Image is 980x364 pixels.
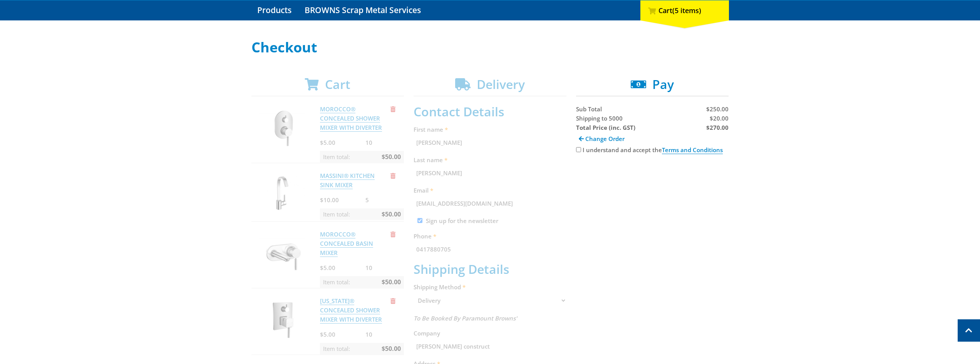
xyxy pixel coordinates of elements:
a: Change Order [576,132,627,145]
span: Sub Total [576,105,602,113]
div: Cart [640,0,729,20]
span: $250.00 [706,105,729,113]
span: Change Order [585,135,625,143]
a: Go to the Products page [251,0,297,20]
a: Terms and Conditions [662,146,723,154]
span: Pay [652,76,674,92]
span: (5 items) [672,6,701,15]
input: Please accept the terms and conditions. [576,147,581,152]
a: Go to the BROWNS Scrap Metal Services page [299,0,427,20]
span: $20.00 [710,114,729,122]
h1: Checkout [251,40,729,55]
strong: $270.00 [706,124,729,131]
span: Shipping to 5000 [576,114,623,122]
label: I understand and accept the [583,146,723,154]
strong: Total Price (inc. GST) [576,124,635,131]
